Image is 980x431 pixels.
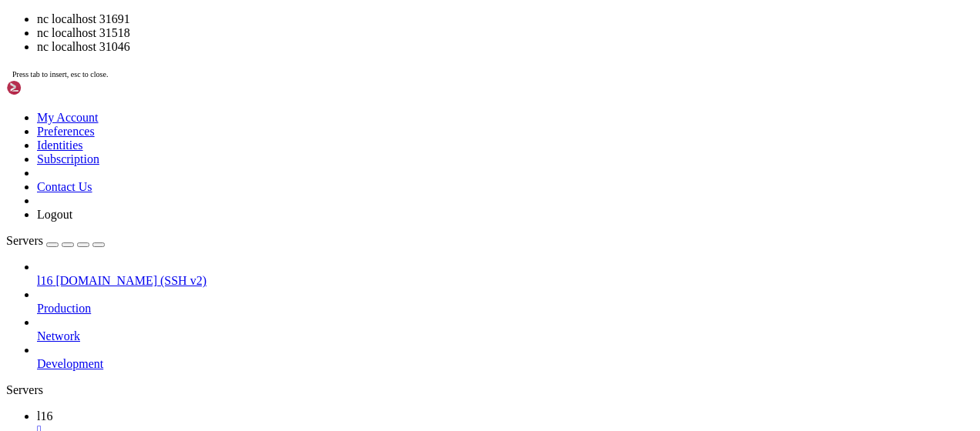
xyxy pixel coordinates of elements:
[6,176,779,189] x-row: SSL handshake has read 293 bytes and written 300 bytes
[6,320,779,333] x-row: : $ nc localhost
[37,12,974,26] li: nc localhost 31691
[6,58,779,72] x-row: : $ openssl s_client -connect localhost:31960
[6,19,779,32] x-row: [1]+ Stopped openssl s_client -connect localhost:31790
[37,139,83,152] a: Identities
[6,163,779,176] x-row: ---
[37,274,974,288] a: l16 [DOMAIN_NAME] (SSH v2)
[37,302,974,316] a: Production
[6,383,974,397] div: Servers
[6,111,779,124] x-row: ---
[6,189,779,202] x-row: Verification: OK
[6,58,99,71] span: bandit16@bandit
[6,320,99,332] span: bandit16@bandit
[37,274,52,287] span: l16
[37,40,974,54] li: nc localhost 31046
[6,215,779,229] x-row: New, (NONE), Cipher is (NONE)
[6,98,779,111] x-row: m_clnt.c:398:
[6,124,779,137] x-row: no peer certificate available
[37,343,974,371] li: Development
[6,32,779,45] x-row: : $ nc localhost 31790
[105,320,111,332] span: ~
[37,357,974,371] a: Development
[6,6,779,19] x-row: ^Z
[6,150,779,163] x-row: No client certificate CA names sent
[6,32,99,45] span: bandit16@bandit
[37,302,91,315] span: Production
[37,288,974,316] li: Production
[37,316,974,343] li: Network
[6,229,779,242] x-row: Secure Renegotiation IS NOT supported
[6,85,779,98] x-row: 4087F0F7FF7F0000:error:0A0000F4:SSL routines:ossl_statem_client_read_transition:unexpected messag...
[6,281,779,294] x-row: Early data was not sent
[37,125,95,138] a: Preferences
[12,70,108,79] span: Press tab to insert, esc to close.
[105,58,111,71] span: ~
[6,307,779,320] x-row: ---
[37,329,80,342] span: Network
[6,234,105,247] a: Servers
[6,202,779,215] x-row: ---
[37,260,974,288] li: l16 [DOMAIN_NAME] (SSH v2)
[37,329,974,343] a: Network
[37,208,72,221] a: Logout
[6,72,779,85] x-row: CONNECTED(00000003)
[37,152,99,165] a: Subscription
[55,274,206,287] span: [DOMAIN_NAME] (SSH v2)
[214,320,220,333] div: (32, 24)
[6,45,779,58] x-row: kSkvUpMQ7lBYyCM4GBPvCvT1BfWRy0Dx
[6,242,779,255] x-row: Compression: NONE
[37,357,103,370] span: Development
[37,26,974,40] li: nc localhost 31518
[6,255,779,268] x-row: Expansion: NONE
[6,234,43,247] span: Servers
[6,294,779,307] x-row: Verify return code: 0 (ok)
[6,268,779,281] x-row: No ALPN negotiated
[6,80,95,95] img: Shellngn
[37,409,52,423] span: l16
[37,111,99,124] a: My Account
[37,180,92,193] a: Contact Us
[105,32,111,45] span: ~
[6,137,779,150] x-row: ---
